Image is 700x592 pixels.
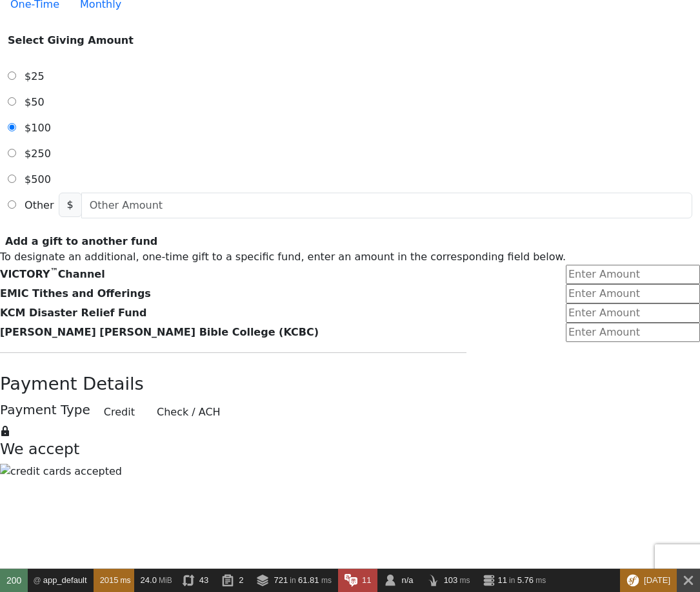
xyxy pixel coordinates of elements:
span: 2 [239,575,243,585]
a: 11 in 5.76 ms [476,569,552,592]
span: 5.76 [517,575,534,585]
a: [DATE] [620,569,677,592]
span: [DATE] [644,575,670,585]
button: Credit [95,400,143,425]
sup: ™ [50,267,58,276]
div: This Symfony version will only receive security fixes. [620,569,677,592]
span: 24.0 [141,575,157,585]
input: Enter Amount [566,284,700,303]
input: Other Amount [81,193,692,218]
span: app_default [43,575,87,585]
a: n/a [377,569,419,592]
a: 2015 ms [94,569,134,592]
span: in [509,576,515,585]
span: n/a [401,575,413,585]
span: ms [535,576,546,585]
button: Check / ACH [148,400,229,425]
span: 721 [274,575,288,585]
span: 11 [497,575,506,585]
span: Other [25,199,54,211]
span: ms [321,576,332,585]
span: ms [459,576,470,585]
span: 61.81 [298,575,319,585]
a: 721 in 61.81 ms [250,569,337,592]
input: Enter Amount [566,303,700,323]
span: $250 [25,148,51,160]
span: 11 [362,575,371,585]
a: 24.0 MiB [134,569,175,592]
span: $500 [25,173,51,186]
span: $25 [25,70,45,82]
span: 103 [444,575,458,585]
span: MiB [159,576,172,585]
span: $100 [25,122,51,134]
span: $50 [25,96,45,108]
span: 2015 [100,575,119,585]
a: 2 [215,569,250,592]
span: @ [33,576,41,585]
span: 43 [199,575,208,585]
span: in [290,576,295,585]
a: 103 ms [420,569,477,592]
span: ms [121,576,131,585]
span: $ [59,193,82,217]
input: Enter Amount [566,265,700,284]
strong: Select Giving Amount [8,34,134,46]
input: Enter Amount [566,323,700,342]
a: 11 [338,569,378,592]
